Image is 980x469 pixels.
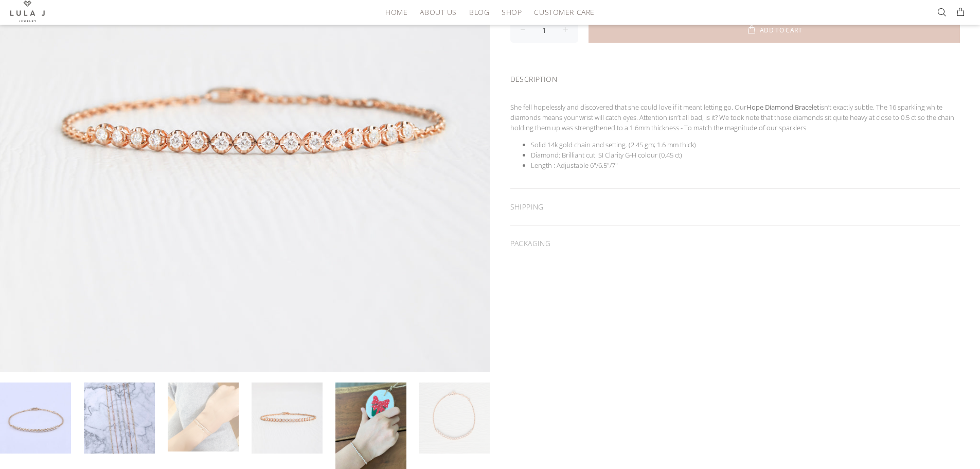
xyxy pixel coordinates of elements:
a: HOME [379,4,414,20]
span: Blog [469,8,489,16]
a: Shop [495,4,528,20]
div: DESCRIPTION [510,61,960,94]
button: ADD TO CART [589,17,960,43]
span: Shop [502,8,522,16]
div: SHIPPING [510,189,960,225]
p: She fell hopelessly and discovered that she could love if it meant letting go. Our isn’t exactly ... [510,102,960,133]
a: About Us [414,4,462,20]
div: PACKAGING [510,225,960,262]
a: Customer Care [528,4,594,20]
li: Diamond: Brilliant cut. SI Clarity G-H colour (0.45 ct) [531,150,960,160]
li: Solid 14k gold chain and setting. (2.45 gm; 1.6 mm thick) [531,140,960,150]
a: Blog [463,4,495,20]
li: Length : Adjustable 6"/6.5"/7" [531,160,960,170]
span: Customer Care [534,8,594,16]
span: About Us [420,8,456,16]
span: ADD TO CART [760,27,802,33]
span: HOME [385,8,407,16]
strong: Hope Diamond Bracelet [746,102,819,112]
